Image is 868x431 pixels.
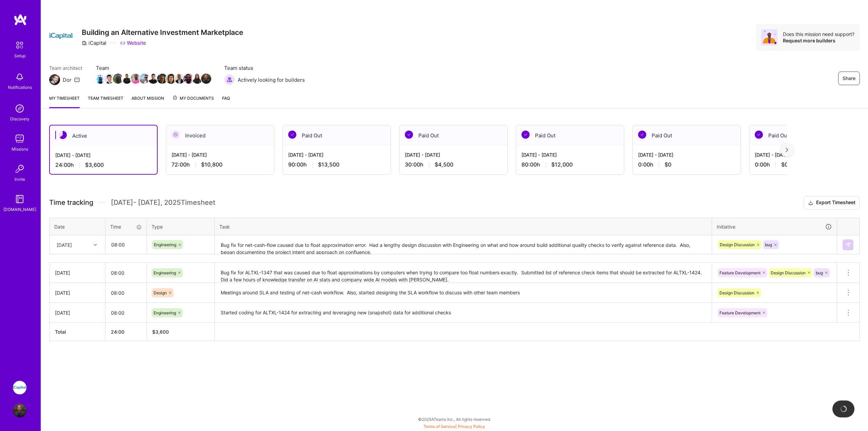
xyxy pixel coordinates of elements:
[147,218,215,235] th: Type
[152,329,169,335] span: $ 3,600
[105,284,146,302] input: HH:MM
[423,424,485,429] span: |
[154,290,167,295] span: Design
[755,131,763,139] img: Paid Out
[719,310,761,315] span: Feature Development
[50,218,105,235] th: Date
[13,38,27,52] img: setup
[458,424,485,429] a: Privacy Policy
[224,74,235,85] img: Actively looking for builders
[215,283,711,302] textarea: Meetings around SLA and testing of net-cash workflow. Also, started designing the SLA workflow to...
[215,303,711,322] textarea: Started coding for ALTXL-1424 for extracting and leveraging new (snapshot) data for additional ch...
[105,264,146,282] input: HH:MM
[183,74,194,84] img: Team Member Avatar
[717,223,832,231] div: Initiative
[148,74,158,84] img: Team Member Avatar
[202,73,211,84] a: Team Member Avatar
[843,239,854,250] div: null
[405,131,413,139] img: Paid Out
[166,74,176,84] img: Team Member Avatar
[12,145,28,153] div: Missions
[82,28,243,37] h3: Building an Alternative Investment Marketplace
[13,132,26,145] img: teamwork
[154,310,176,315] span: Engineering
[193,73,202,84] a: Team Member Avatar
[816,270,823,275] span: bug
[50,125,157,146] div: Active
[783,31,854,37] div: Does this mission need support?
[13,162,26,176] img: Invite
[423,424,455,429] a: Terms of Service
[13,192,26,206] img: guide book
[63,76,72,83] div: Dor
[783,37,854,44] div: Request more builders
[49,198,93,207] span: Time tracking
[15,176,25,183] div: Invite
[57,241,72,248] div: [DATE]
[288,151,385,158] div: [DATE] - [DATE]
[114,73,122,84] a: Team Member Avatar
[172,95,214,108] a: My Documents
[521,131,530,139] img: Paid Out
[59,131,67,139] img: Active
[14,52,25,59] div: Setup
[238,76,305,83] span: Actively looking for builders
[843,75,855,82] span: Share
[172,95,214,102] span: My Documents
[131,74,141,84] img: Team Member Avatar
[3,206,36,213] div: [DOMAIN_NAME]
[755,161,852,168] div: 0:00 h
[105,323,147,341] th: 24:00
[804,196,860,210] button: Export Timesheet
[166,73,175,84] a: Team Member Avatar
[719,290,754,295] span: Design Discussion
[82,40,87,46] i: icon CompanyGray
[10,115,29,122] div: Discovery
[633,125,741,146] div: Paid Out
[131,73,140,84] a: Team Member Avatar
[74,77,80,82] i: icon Mail
[638,151,735,158] div: [DATE] - [DATE]
[771,270,806,275] span: Design Discussion
[8,84,32,91] div: Notifications
[113,74,123,84] img: Team Member Avatar
[786,148,788,152] img: right
[288,131,296,139] img: Paid Out
[158,73,166,84] a: Team Member Avatar
[11,381,28,394] a: iCapital: Building an Alternative Investment Marketplace
[521,151,618,158] div: [DATE] - [DATE]
[105,304,146,322] input: HH:MM
[288,161,385,168] div: 90:00 h
[49,74,60,85] img: Team Architect
[749,125,857,146] div: Paid Out
[761,29,777,45] img: Avatar
[82,39,106,46] div: iCapital
[516,125,624,146] div: Paid Out
[140,73,149,84] a: Team Member Avatar
[94,243,97,247] i: icon Chevron
[405,161,502,168] div: 30:00 h
[122,74,132,84] img: Team Member Avatar
[132,95,164,108] a: About Mission
[157,74,167,84] img: Team Member Avatar
[175,73,184,84] a: Team Member Avatar
[224,64,305,72] span: Team status
[845,242,851,248] img: Submit
[435,161,453,168] span: $4,500
[665,161,671,168] span: $0
[184,73,193,84] a: Team Member Avatar
[95,74,105,84] img: Team Member Avatar
[106,236,146,254] input: HH:MM
[14,14,27,26] img: logo
[154,270,176,275] span: Engineering
[551,161,573,168] span: $12,000
[55,309,100,316] div: [DATE]
[55,269,100,276] div: [DATE]
[840,406,847,412] img: loading
[96,64,211,72] span: Team
[283,125,391,146] div: Paid Out
[88,95,123,108] a: Team timesheet
[215,263,711,282] textarea: Bug fix for ALTXL-1347 that was caused due to float approximations by computers when trying to co...
[215,236,711,254] textarea: Bug fix for net-cash-flow caused due to float approximation error. Had a lengthy design discussio...
[166,125,274,146] div: Invoiced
